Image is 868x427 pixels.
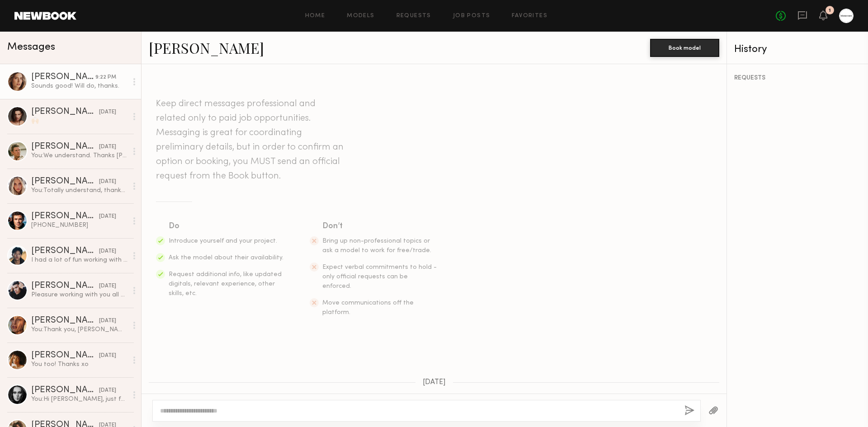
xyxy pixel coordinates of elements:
[95,73,116,82] div: 9:22 PM
[99,143,116,151] div: [DATE]
[7,42,55,52] span: Messages
[347,13,374,19] a: Models
[734,44,861,55] div: History
[31,82,127,90] div: Sounds good! Will do, thanks.
[423,379,446,386] span: [DATE]
[31,386,99,395] div: [PERSON_NAME]
[734,75,861,81] div: REQUESTS
[31,73,95,82] div: [PERSON_NAME]
[31,177,99,186] div: [PERSON_NAME]
[31,117,127,125] div: 🙌🏻
[31,247,99,256] div: [PERSON_NAME]
[650,39,719,57] button: Book model
[99,352,116,360] div: [DATE]
[31,186,127,195] div: You: Totally understand, thanks [PERSON_NAME]!
[31,151,127,160] div: You: We understand. Thanks [PERSON_NAME]!
[31,316,99,325] div: [PERSON_NAME]
[99,282,116,291] div: [DATE]
[650,43,719,51] a: Book model
[453,13,491,19] a: Job Posts
[31,108,99,117] div: [PERSON_NAME]
[396,13,431,19] a: Requests
[99,247,116,256] div: [DATE]
[99,178,116,186] div: [DATE]
[99,108,116,117] div: [DATE]
[99,386,116,395] div: [DATE]
[156,97,346,183] header: Keep direct messages professional and related only to paid job opportunities. Messaging is great ...
[512,13,547,19] a: Favorites
[31,142,99,151] div: [PERSON_NAME]
[31,212,99,221] div: [PERSON_NAME]
[322,238,431,253] span: Bring up non-professional topics or ask a model to work for free/trade.
[31,256,127,264] div: I had a lot of fun working with you and the team [DATE]. Thank you for the opportunity!
[31,221,127,230] div: [PHONE_NUMBER]
[322,220,438,233] div: Don’t
[322,300,414,315] span: Move communications off the platform.
[149,38,264,57] a: [PERSON_NAME]
[169,272,282,296] span: Request additional info, like updated digitals, relevant experience, other skills, etc.
[31,360,127,369] div: You too! Thanks xo
[99,212,116,221] div: [DATE]
[31,325,127,334] div: You: Thank you, [PERSON_NAME]!
[31,351,99,360] div: [PERSON_NAME]
[169,255,283,261] span: Ask the model about their availability.
[31,395,127,404] div: You: Hi [PERSON_NAME], just following up. Does this work for you?
[829,8,831,13] div: 1
[31,291,127,299] div: Pleasure working with you all had a blast!
[169,220,284,233] div: Do
[305,13,325,19] a: Home
[31,282,99,291] div: [PERSON_NAME]
[322,264,437,289] span: Expect verbal commitments to hold - only official requests can be enforced.
[99,317,116,325] div: [DATE]
[169,238,277,244] span: Introduce yourself and your project.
